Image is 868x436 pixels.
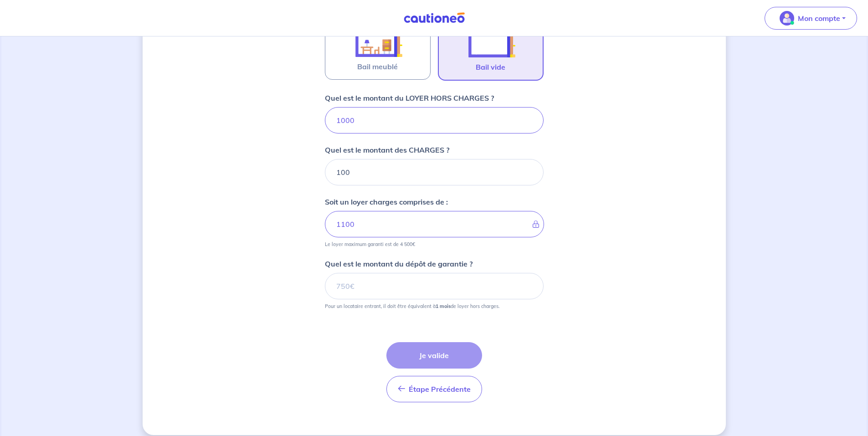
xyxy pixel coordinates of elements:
p: Quel est le montant des CHARGES ? [325,144,449,155]
button: Étape Précédente [386,376,482,402]
img: illu_furnished_lease.svg [353,12,402,61]
p: Quel est le montant du LOYER HORS CHARGES ? [325,92,494,103]
span: Étape Précédente [409,385,471,394]
input: - € [325,211,544,237]
img: illu_empty_lease.svg [466,12,515,62]
span: Bail meublé [357,61,398,72]
img: illu_account_valid_menu.svg [780,11,794,26]
p: Mon compte [798,13,840,24]
input: 750€ [325,273,544,299]
p: Soit un loyer charges comprises de : [325,196,448,207]
p: Pour un locataire entrant, il doit être équivalent à de loyer hors charges. [325,303,499,309]
strong: 1 mois [436,303,451,309]
input: 750€ [325,107,544,133]
img: Cautioneo [400,12,468,24]
button: illu_account_valid_menu.svgMon compte [765,7,857,30]
p: Quel est le montant du dépôt de garantie ? [325,258,473,269]
p: Le loyer maximum garanti est de 4 500€ [325,241,415,247]
span: Bail vide [476,62,505,72]
input: 80 € [325,159,544,185]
